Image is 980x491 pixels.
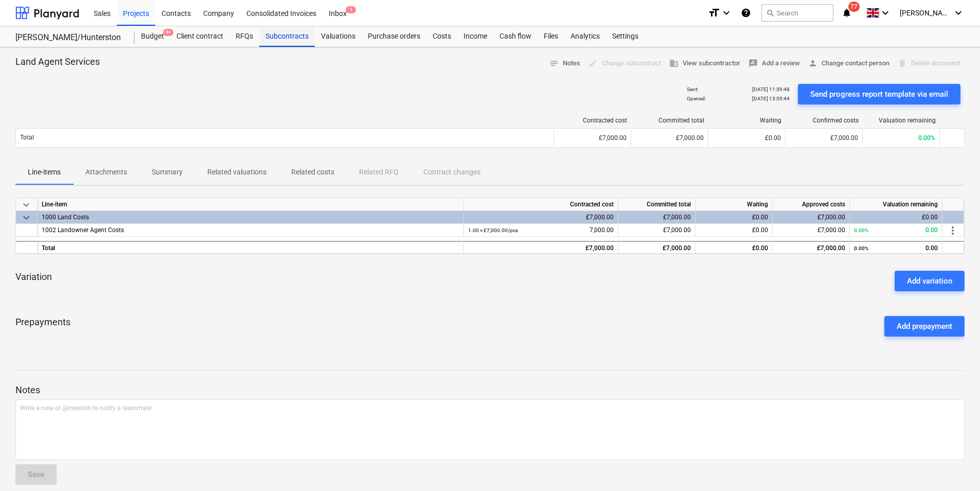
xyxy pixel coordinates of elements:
[259,26,315,47] a: Subcontracts
[773,241,850,254] div: £7,000.00
[749,59,758,68] span: rate_review
[766,9,774,17] span: search
[854,246,868,251] small: 0.00%
[696,241,773,254] div: £0.00
[15,384,965,396] p: Notes
[15,56,100,68] p: Land Agent Services
[135,26,170,47] a: Budget9+
[152,167,183,178] p: Summary
[545,56,584,72] button: Notes
[346,6,356,13] span: 1
[952,7,965,19] i: keyboard_arrow_down
[618,241,696,254] div: £7,000.00
[163,29,173,36] span: 9+
[854,224,938,237] div: 0.00
[773,211,850,224] div: £7,000.00
[708,7,720,19] i: format_size
[538,26,564,47] div: Files
[773,198,850,211] div: Approved costs
[808,59,817,68] span: person
[549,59,559,68] span: notes
[42,224,459,237] div: 1002 Landowner Agent Costs
[20,212,32,224] span: keyboard_arrow_down
[468,227,518,233] small: 1.00 × £7,000.00 / pcs
[669,59,679,68] span: business
[464,241,618,254] div: £7,000.00
[744,56,804,72] button: Add a review
[817,226,845,234] span: £7,000.00
[362,26,426,47] a: Purchase orders
[808,58,889,69] span: Change contact person
[696,198,773,211] div: Waiting
[618,198,696,211] div: Committed total
[830,134,858,142] span: £7,000.00
[558,117,627,124] div: Contracted cost
[606,26,645,47] a: Settings
[665,56,744,72] button: View subcontractor
[20,199,32,211] span: keyboard_arrow_down
[790,117,859,124] div: Confirmed costs
[752,226,768,234] span: £0.00
[918,134,935,142] span: 0.00%
[493,26,538,47] a: Cash flow
[20,133,34,142] p: Total
[850,198,942,211] div: Valuation remaining
[15,32,122,43] div: [PERSON_NAME]/Hunterston
[749,58,800,69] span: Add a review
[15,271,52,283] p: Variation
[761,4,833,22] button: Search
[854,227,868,233] small: 0.00%
[229,26,259,47] div: RFQs
[720,7,733,19] i: keyboard_arrow_down
[900,9,951,17] span: [PERSON_NAME]
[765,134,781,142] span: £0.00
[879,7,892,19] i: keyboard_arrow_down
[38,198,464,211] div: Line-item
[663,226,691,234] span: £7,000.00
[38,241,464,254] div: Total
[696,211,773,224] div: £0.00
[850,211,942,224] div: £0.00
[564,26,606,47] a: Analytics
[676,134,704,142] span: £7,000.00
[85,167,127,178] p: Attachments
[207,167,266,178] p: Related valuations
[669,58,740,69] span: View subcontractor
[170,26,229,47] a: Client contract
[897,320,952,333] div: Add prepayment
[315,26,362,47] a: Valuations
[741,7,751,19] i: Knowledge base
[635,117,704,124] div: Committed total
[810,87,948,101] div: Send progress report template via email
[464,211,618,224] div: £7,000.00
[947,224,959,237] span: more_vert
[895,271,965,291] button: Add variation
[426,26,457,47] a: Costs
[712,117,781,124] div: Waiting
[884,316,965,337] button: Add prepayment
[135,26,170,47] div: Budget
[842,7,852,19] i: notifications
[618,211,696,224] div: £7,000.00
[798,84,960,104] button: Send progress report template via email
[28,167,61,178] p: Line-items
[291,167,334,178] p: Related costs
[457,26,493,47] a: Income
[867,117,936,124] div: Valuation remaining
[687,95,706,102] p: Opened :
[854,242,938,255] div: 0.00
[549,58,580,69] span: Notes
[907,274,952,288] div: Add variation
[687,86,698,93] p: Sent :
[464,198,618,211] div: Contracted cost
[804,56,894,72] button: Change contact person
